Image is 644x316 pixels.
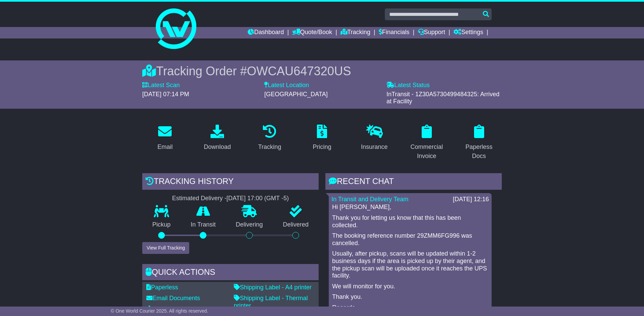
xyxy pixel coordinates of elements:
a: Paperless [146,284,178,291]
a: Paperless Docs [456,122,502,163]
div: Pricing [313,142,331,152]
a: Shipping Label - Thermal printer [234,295,308,309]
a: Insurance [356,122,392,154]
a: Pricing [308,122,336,154]
p: Thank you for letting us know that this has been collected. [332,214,488,229]
span: [DATE] 07:14 PM [142,91,189,98]
div: Insurance [361,142,388,152]
span: InTransit - 1Z30A5730499484325: Arrived at Facility [387,91,500,105]
p: In Transit [181,221,226,229]
label: Latest Status [387,82,430,89]
div: Commercial Invoice [408,142,445,161]
div: Tracking [258,142,281,152]
div: [DATE] 17:00 (GMT -5) [226,195,289,202]
label: Latest Location [264,82,309,89]
p: Pickup [142,221,181,229]
p: Hi [PERSON_NAME], [332,204,488,211]
button: View Full Tracking [142,242,189,254]
a: Quote/Book [292,27,332,38]
a: Shipping Label - A4 printer [234,284,312,291]
p: Delivered [273,221,319,229]
div: Paperless Docs [461,142,497,161]
div: RECENT CHAT [325,173,502,191]
div: Email [157,142,173,152]
a: Dashboard [248,27,284,38]
a: Financials [379,27,410,38]
a: Email [153,122,177,154]
div: Tracking history [142,173,319,191]
div: Quick Actions [142,264,319,282]
a: Tracking [341,27,370,38]
p: Usually, after pickup, scans will be updated within 1-2 business days if the area is picked up by... [332,250,488,279]
a: Email Documents [146,295,200,301]
div: Estimated Delivery - [142,195,319,202]
a: Download [199,122,235,154]
label: Latest Scan [142,82,180,89]
a: Download Documents [146,306,212,312]
p: The booking reference number 29ZMM6FG996 was cancelled. [332,232,488,247]
span: © One World Courier 2025. All rights reserved. [111,308,208,314]
div: Download [204,142,231,152]
p: Delivering [226,221,273,229]
div: Tracking Order # [142,64,502,78]
a: Tracking [254,122,286,154]
span: [GEOGRAPHIC_DATA] [264,91,327,98]
p: Regards, [332,304,488,312]
a: In Transit and Delivery Team [331,196,408,203]
span: OWCAU647320US [247,64,351,78]
p: We will monitor for you. [332,283,488,290]
p: Thank you. [332,293,488,301]
div: [DATE] 12:16 [453,196,489,203]
a: Commercial Invoice [404,122,449,163]
a: Support [418,27,445,38]
a: Settings [453,27,483,38]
